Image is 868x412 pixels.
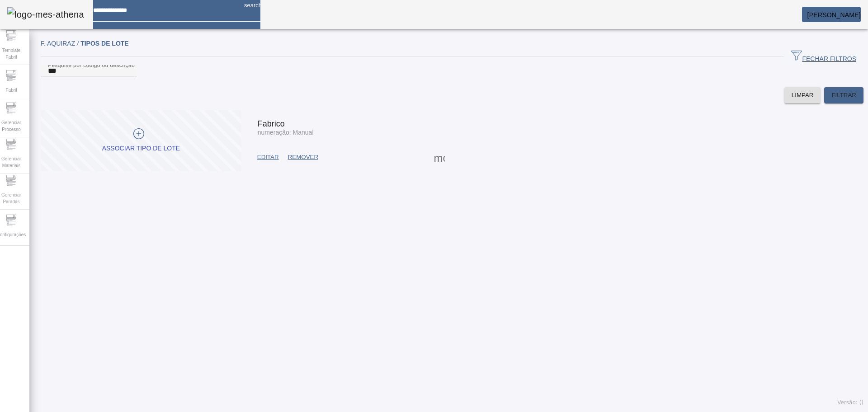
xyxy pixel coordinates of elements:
[791,50,856,64] span: FECHAR FILTROS
[792,91,814,100] span: LIMPAR
[784,87,821,103] button: LIMPAR
[48,62,135,68] mat-label: Pesquise por código ou descrição
[784,49,863,65] button: FECHAR FILTROS
[837,399,863,406] span: Versão: ()
[77,40,79,47] em: /
[283,149,323,165] button: REMOVER
[288,153,318,162] span: REMOVER
[80,40,129,47] span: TIPOS DE LOTE
[3,84,19,96] span: Fabril
[431,149,448,165] button: Mais
[831,91,856,100] span: FILTRAR
[41,40,80,47] span: F. Aquiraz
[7,7,84,22] img: logo-mes-athena
[253,149,283,165] button: EDITAR
[258,129,314,136] span: numeração: Manual
[102,144,180,153] div: Associar tipo de lote
[807,11,861,19] span: [PERSON_NAME]
[824,87,863,103] button: FILTRAR
[258,119,285,128] span: Fabrico
[41,110,241,171] button: Associar tipo de lote
[257,153,279,162] span: EDITAR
